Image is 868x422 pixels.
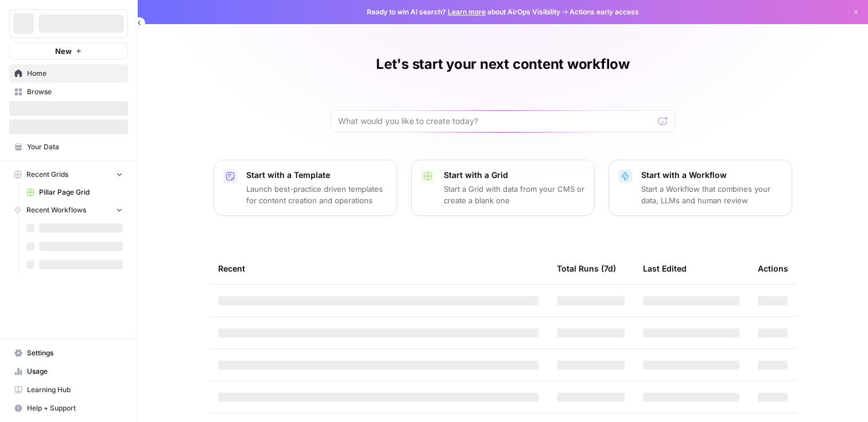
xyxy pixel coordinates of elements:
button: Start with a GridStart a Grid with data from your CMS or create a blank one [411,160,595,216]
a: Usage [9,362,128,381]
span: Home [27,68,123,79]
p: Start with a Template [246,169,387,181]
button: Recent Workflows [9,202,128,219]
span: Recent Workflows [26,205,86,215]
p: Start with a Grid [444,169,585,181]
span: Your Data [27,142,123,152]
a: Settings [9,344,128,362]
span: Actions early access [569,7,639,17]
p: Start with a Workflow [641,169,782,181]
a: Your Data [9,138,128,156]
div: Total Runs (7d) [557,253,616,284]
p: Start a Workflow that combines your data, LLMs and human review [641,183,782,206]
span: Pillar Page Grid [39,187,123,198]
h1: Let's start your next content workflow [376,55,630,73]
span: Ready to win AI search? about AirOps Visibility [367,7,560,17]
p: Start a Grid with data from your CMS or create a blank one [444,183,585,206]
a: Learn more [448,7,486,16]
span: Learning Hub [27,385,123,395]
div: Actions [758,253,788,284]
a: Browse [9,83,128,101]
button: New [9,42,128,60]
input: What would you like to create today? [338,115,654,127]
div: Last Edited [643,253,687,284]
button: Help + Support [9,399,128,417]
div: Recent [218,253,538,284]
span: Settings [27,348,123,358]
button: Recent Grids [9,166,128,183]
a: Learning Hub [9,381,128,399]
button: Start with a WorkflowStart a Workflow that combines your data, LLMs and human review [609,160,792,216]
a: Pillar Page Grid [21,183,128,202]
button: Start with a TemplateLaunch best-practice driven templates for content creation and operations [214,160,397,216]
p: Launch best-practice driven templates for content creation and operations [246,183,387,206]
span: Browse [27,87,123,97]
a: Home [9,64,128,83]
span: Help + Support [27,403,123,413]
span: Usage [27,366,123,377]
span: New [55,45,72,57]
span: Recent Grids [26,169,68,180]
